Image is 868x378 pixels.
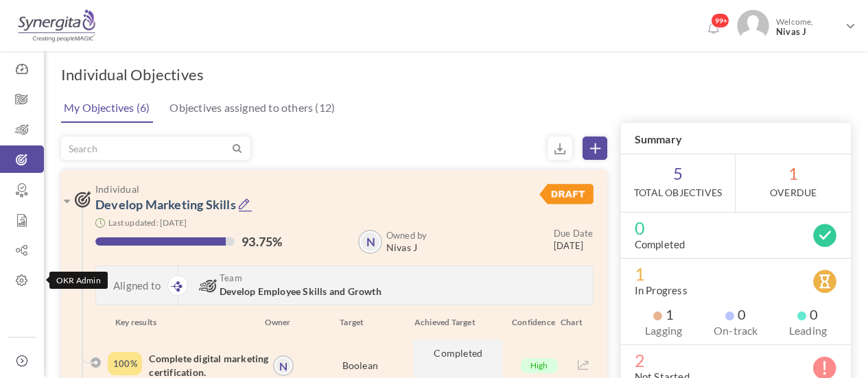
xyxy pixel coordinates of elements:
[635,237,685,251] label: Completed
[293,316,397,329] div: Target
[621,123,851,154] h3: Summary
[95,197,236,212] a: Develop Marketing Skills
[274,357,292,375] a: N
[769,10,844,44] span: Welcome,
[108,217,187,228] small: Last updated: [DATE]
[797,307,818,321] span: 0
[776,27,841,37] span: Nivas J
[62,137,230,159] input: Search
[731,4,861,45] a: Photo Welcome,Nivas J
[653,307,674,321] span: 1
[360,231,381,252] a: N
[220,285,382,297] span: Develop Employee Skills and Growth
[242,235,282,248] label: 93.75%
[737,10,769,42] img: Photo
[108,352,142,375] div: Completed Percentage
[397,316,502,329] div: Achieved Target
[703,18,725,40] a: Notifications
[95,184,477,194] span: Individual
[521,358,558,373] span: High
[707,324,765,338] label: On-track
[105,316,257,329] div: Key results
[49,272,108,289] div: OKR Admin
[554,228,594,239] small: Due Date
[725,307,746,321] span: 0
[220,273,476,283] span: Team
[539,184,593,204] img: DraftStatus.svg
[502,316,554,329] div: Confidence
[166,94,338,121] a: Objectives assigned to others (12)
[770,186,817,200] label: OverDue
[386,242,427,253] span: Nivas J
[16,9,97,43] img: Logo
[96,266,178,305] div: Aligned to
[554,316,596,329] div: Chart
[635,353,837,367] span: 2
[635,221,837,235] span: 0
[583,137,607,160] a: Create Objective
[257,316,293,329] div: Owner
[621,154,736,212] span: 5
[554,227,594,252] small: [DATE]
[386,230,427,241] b: Owned by
[548,137,572,160] small: Export
[736,154,851,212] span: 1
[711,13,729,28] span: 99+
[635,283,688,297] label: In Progress
[635,324,693,338] label: Lagging
[635,267,837,281] span: 1
[60,94,153,123] a: My Objectives (6)
[238,197,253,214] a: Edit Objective
[779,324,837,338] label: Leading
[634,186,722,200] label: Total Objectives
[61,65,204,84] h1: Individual Objectives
